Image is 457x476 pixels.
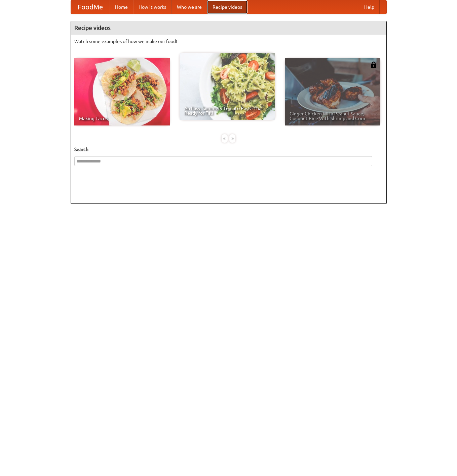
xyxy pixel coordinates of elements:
a: Home [110,0,133,14]
a: FoodMe [71,0,110,14]
p: Watch some examples of how we make our food! [74,38,383,45]
span: Making Tacos [79,116,165,121]
a: How it works [133,0,172,14]
a: Help [359,0,380,14]
a: Making Tacos [74,58,170,125]
h4: Recipe videos [71,21,386,35]
span: An Easy, Summery Tomato Pasta That's Ready for Fall [184,106,270,115]
h5: Search [74,146,383,153]
div: » [229,134,235,143]
a: Recipe videos [207,0,247,14]
a: An Easy, Summery Tomato Pasta That's Ready for Fall [180,53,275,120]
a: Who we are [172,0,207,14]
img: 483408.png [370,62,377,68]
div: « [222,134,228,143]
